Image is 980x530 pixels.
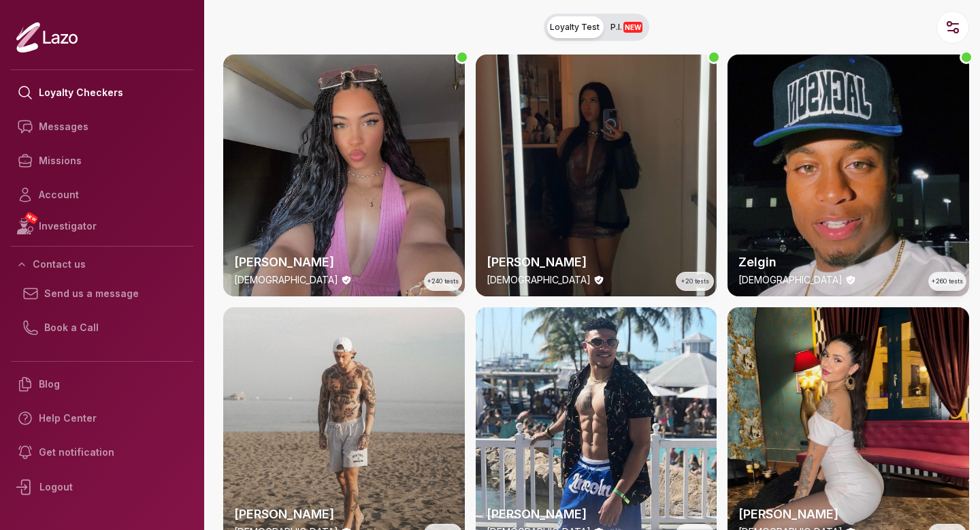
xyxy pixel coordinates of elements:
img: checker [728,54,969,296]
h2: [PERSON_NAME] [234,253,454,272]
a: Messages [11,110,193,144]
h2: [PERSON_NAME] [487,505,706,524]
p: [DEMOGRAPHIC_DATA] [234,273,338,287]
a: Account [11,178,193,212]
span: NEW [623,22,642,33]
a: Help Center [11,401,193,435]
img: checker [476,54,717,296]
a: Loyalty Checkers [11,76,193,110]
a: Book a Call [16,311,188,345]
img: checker [223,54,465,296]
div: Contact us [11,277,193,356]
a: NEWInvestigator [11,212,193,240]
h2: [PERSON_NAME] [234,505,454,524]
a: Missions [11,144,193,178]
div: Logout [11,469,193,505]
a: thumbcheckerZelgin[DEMOGRAPHIC_DATA]+260 tests [728,54,969,296]
a: thumbchecker[PERSON_NAME][DEMOGRAPHIC_DATA]+240 tests [223,54,465,296]
span: NEW [24,211,39,225]
a: Send us a message [16,277,188,311]
h2: [PERSON_NAME] [738,505,958,524]
span: Loyalty Test [550,22,600,33]
button: Contact us [11,252,193,277]
span: +20 tests [681,277,709,286]
a: Get notification [11,435,193,469]
a: Blog [11,367,193,401]
p: [DEMOGRAPHIC_DATA] [738,273,843,287]
span: P.I. [610,22,642,33]
span: +240 tests [427,277,459,286]
span: +260 tests [932,277,963,286]
h2: Zelgin [738,253,958,272]
h2: [PERSON_NAME] [487,253,706,272]
p: [DEMOGRAPHIC_DATA] [487,273,591,287]
a: thumbchecker[PERSON_NAME][DEMOGRAPHIC_DATA]+20 tests [476,54,717,296]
